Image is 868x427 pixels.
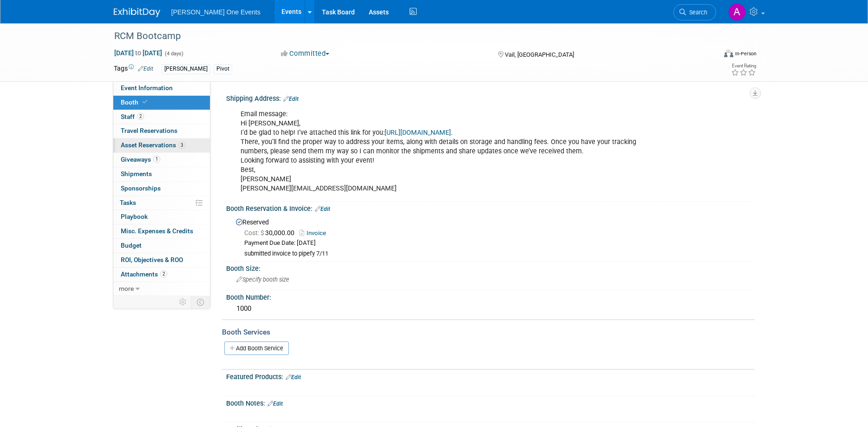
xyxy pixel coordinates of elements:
a: Edit [268,401,283,407]
span: 3 [178,142,185,149]
span: Asset Reservations [121,141,185,149]
a: Edit [138,66,153,72]
span: Cost: $ [244,229,265,236]
span: Event Information [121,84,173,92]
a: Search [673,4,716,20]
span: ROI, Objectives & ROO [121,256,183,263]
span: [PERSON_NAME] One Events [171,8,261,16]
span: (4 days) [164,51,183,57]
div: Featured Products: [226,370,755,382]
a: more [113,282,210,296]
a: Sponsorships [113,182,210,196]
span: Travel Reservations [121,127,177,134]
a: Giveaways1 [113,153,210,167]
div: submitted invoice to pipefy 7/11 [244,250,748,258]
span: Tasks [120,199,136,206]
img: Format-Inperson.png [724,50,733,57]
a: Travel Reservations [113,124,210,138]
img: ExhibitDay [114,8,160,17]
td: Tags [114,64,153,74]
a: Invoice [300,230,331,236]
a: Asset Reservations3 [113,138,210,152]
span: Search [686,9,707,16]
span: Giveaways [121,156,160,163]
div: Event Format [661,48,757,62]
a: Booth [113,96,210,110]
a: Misc. Expenses & Credits [113,224,210,238]
img: Amanda Bartschi [728,3,746,21]
span: Vail, [GEOGRAPHIC_DATA] [505,51,574,58]
i: Booth reservation complete [143,99,147,105]
a: Playbook [113,210,210,224]
span: Staff [121,113,144,120]
div: 1000 [233,302,748,316]
a: Add Booth Service [224,342,289,355]
div: [PERSON_NAME] [162,64,210,74]
span: Shipments [121,170,152,177]
div: Booth Reservation & Invoice: [226,202,755,214]
div: Shipping Address: [226,92,755,104]
a: Event Information [113,81,210,95]
a: Edit [283,96,299,102]
a: Edit [315,206,330,212]
span: 1 [153,156,160,163]
span: Attachments [121,270,167,278]
a: [URL][DOMAIN_NAME] [385,129,451,137]
div: Booth Number: [226,290,755,302]
button: Committed [278,49,333,59]
span: Playbook [121,213,148,220]
div: RCM Bootcamp [111,28,702,45]
div: Booth Notes: [226,396,755,408]
div: Event Rating [731,64,756,68]
a: ROI, Objectives & ROO [113,253,210,267]
div: Pivot [214,64,232,74]
td: Toggle Event Tabs [191,296,210,308]
div: In-Person [735,50,757,57]
td: Personalize Event Tab Strip [175,296,191,308]
span: Sponsorships [121,184,161,192]
div: Reserved [233,215,748,258]
span: [DATE] [DATE] [114,49,163,57]
a: Budget [113,239,210,253]
span: 2 [160,270,167,277]
span: Specify booth size [236,276,289,283]
a: Tasks [113,196,210,210]
span: Misc. Expenses & Credits [121,227,193,235]
div: Booth Size: [226,262,755,273]
a: Attachments2 [113,268,210,282]
span: 2 [137,113,144,120]
span: Budget [121,242,142,249]
span: 30,000.00 [244,229,298,236]
a: Edit [286,374,301,381]
div: Booth Services [222,327,755,337]
div: Email message: Hi [PERSON_NAME], I’d be glad to help! I’ve attached this link for you: . There, y... [234,105,653,198]
a: Shipments [113,167,210,181]
span: to [134,49,143,57]
span: Booth [121,99,149,106]
span: more [119,285,134,292]
a: Staff2 [113,110,210,124]
div: Payment Due Date: [DATE] [244,239,748,248]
